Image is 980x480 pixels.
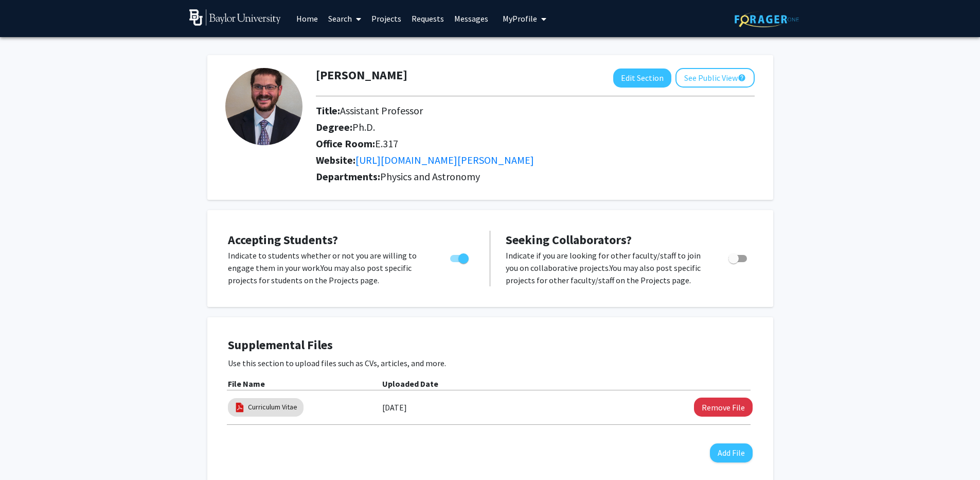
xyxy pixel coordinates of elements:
[340,104,423,117] span: Assistant Professor
[228,338,753,353] h4: Supplemental Files
[308,170,762,183] h2: Departments:
[503,13,537,24] span: My Profile
[613,68,671,88] button: Edit Section
[228,357,753,369] p: Use this section to upload files such as CVs, articles, and more.
[506,249,709,286] p: Indicate if you are looking for other faculty/staff to join you on collaborative projects. You ma...
[316,138,755,150] h2: Office Room:
[724,249,753,265] div: Toggle
[234,402,245,413] img: pdf_icon.png
[316,121,755,133] h2: Degree:
[382,399,407,416] label: [DATE]
[355,153,534,166] a: Opens in a new tab
[248,402,297,413] a: Curriculum Vitae
[375,137,398,150] span: E.317
[694,398,753,417] button: Remove Curriculum Vitae File
[675,68,755,88] button: See Public View
[323,1,366,37] a: Search
[228,379,265,389] b: File Name
[366,1,406,37] a: Projects
[225,68,302,145] img: Profile Picture
[406,1,449,37] a: Requests
[710,443,753,462] button: Add File
[189,9,281,26] img: Baylor University Logo
[506,232,632,248] span: Seeking Collaborators?
[352,121,375,133] span: Ph.D.
[316,154,755,166] h2: Website:
[735,11,799,27] img: ForagerOne Logo
[228,232,338,248] span: Accepting Students?
[228,249,431,286] p: Indicate to students whether or not you are willing to engage them in your work. You may also pos...
[316,68,407,83] h1: [PERSON_NAME]
[446,249,474,265] div: Toggle
[738,72,746,84] mat-icon: help
[8,434,44,472] iframe: Chat
[316,105,755,117] h2: Title:
[382,379,438,389] b: Uploaded Date
[291,1,323,37] a: Home
[380,170,480,183] span: Physics and Astronomy
[449,1,493,37] a: Messages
